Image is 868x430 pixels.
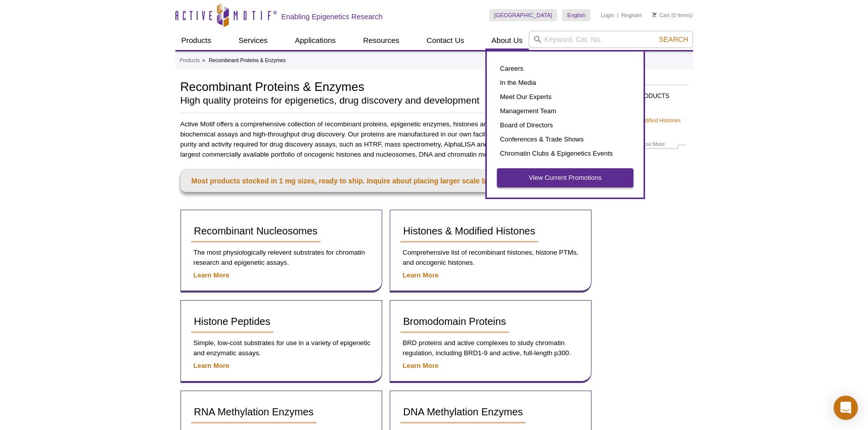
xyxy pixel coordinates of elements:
[601,12,614,19] a: Login
[400,338,581,358] p: BRD proteins and active complexes to study chromatin regulation, including BRD1-9 and active, ful...
[194,316,270,327] span: Histone Peptides
[191,401,317,423] a: RNA Methylation Enzymes
[617,9,619,21] li: |
[497,76,633,90] a: In the Media
[194,406,314,417] span: RNA Methylation Enzymes
[652,12,670,19] a: Cart
[289,31,342,50] a: Applications
[834,396,858,420] div: Open Intercom Messenger
[403,362,439,369] a: Learn More
[191,220,321,243] a: Recombinant Nucleosomes
[194,271,230,279] a: Learn More
[400,401,526,423] a: DNA Methylation Enzymes
[652,9,693,21] li: (0 items)
[497,104,633,118] a: Management Team
[621,12,642,19] a: Register
[421,31,470,50] a: Contact Us
[357,31,405,50] a: Resources
[485,31,529,50] a: About Us
[191,311,273,333] a: Histone Peptides
[403,225,535,236] span: Histones & Modified Histones
[233,31,274,50] a: Services
[180,96,544,105] h2: High quality proteins for epigenetics, drug discovery and development
[282,12,383,21] h2: Enabling Epigenetics Research
[180,119,592,160] p: Active Motif offers a comprehensive collection of recombinant proteins, epigenetic enzymes, histo...
[659,35,688,43] span: Search
[497,147,633,161] a: Chromatin Clubs & Epigenetics Events
[194,225,318,236] span: Recombinant Nucleosomes
[180,78,544,93] h1: Recombinant Proteins & Enzymes
[497,90,633,104] a: Meet Our Experts
[180,56,200,65] a: Products
[191,338,372,358] p: Simple, low-cost substrates for use in a variety of epigenetic and enzymatic assays.
[497,132,633,147] a: Conferences & Trade Shows
[656,35,691,44] button: Search
[652,12,657,17] img: Your Cart
[180,170,592,192] a: Most products stocked in 1 mg sizes, ready to ship. Inquire about placing larger scale bulk orders.
[400,248,581,268] p: Comprehensive list of recombinant histones, histone PTMs, and oncogenic histones.
[562,9,590,21] a: English
[403,271,439,279] a: Learn More
[175,31,217,50] a: Products
[400,311,509,333] a: Bromodomain Proteins
[202,58,205,63] li: »
[400,220,538,243] a: Histones & Modified Histones
[191,248,372,268] p: The most physiologically relevent substrates for chromatin research and epigenetic assays.
[403,316,506,327] span: Bromodomain Proteins
[194,362,230,369] a: Learn More
[497,118,633,132] a: Board of Directors
[403,406,523,417] span: DNA Methylation Enzymes
[497,62,633,76] a: Careers
[489,9,558,21] a: [GEOGRAPHIC_DATA]
[497,168,633,187] a: View Current Promotions
[529,31,693,48] input: Keyword, Cat. No.
[209,58,286,63] li: Recombinant Proteins & Enzymes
